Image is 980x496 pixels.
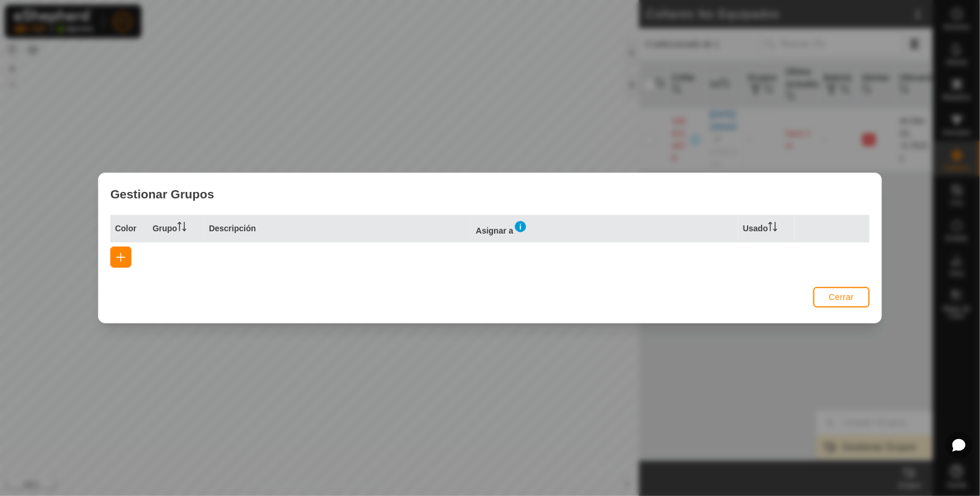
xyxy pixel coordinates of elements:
[110,215,148,242] th: Color
[513,220,528,234] img: Información
[471,215,738,242] th: Asignar a
[204,215,471,242] th: Descripción
[148,215,204,242] th: Grupo
[829,292,854,302] span: Cerrar
[738,215,795,242] th: Usado
[813,287,870,308] button: Cerrar
[99,173,881,215] div: Gestionar Grupos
